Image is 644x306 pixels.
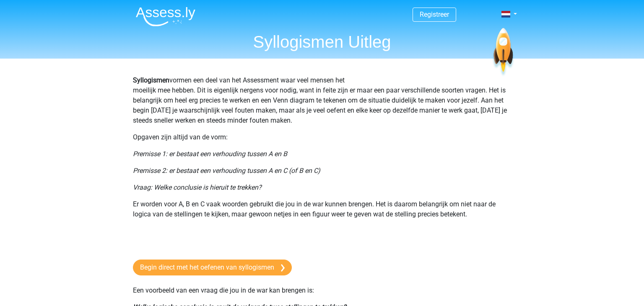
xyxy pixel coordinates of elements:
a: Registreer [420,10,449,18]
p: Opgaven zijn altijd van de vorm: [133,132,511,142]
img: Assessly [136,7,195,26]
p: Er worden voor A, B en C vaak woorden gebruikt die jou in de war kunnen brengen. Het is daarom be... [133,199,511,219]
a: Begin direct met het oefenen van syllogismen [133,260,292,275]
i: Premisse 2: er bestaat een verhouding tussen A en C (of B en C) [133,167,320,175]
img: spaceship.7d73109d6933.svg [492,28,515,77]
p: Een voorbeeld van een vraag die jou in de war kan brengen is: [133,285,511,296]
p: vormen een deel van het Assessment waar veel mensen het moeilijk mee hebben. Dit is eigenlijk ner... [133,75,511,126]
i: Vraag: Welke conclusie is hieruit te trekken? [133,183,262,191]
img: arrow-right.e5bd35279c78.svg [281,264,285,272]
i: Premisse 1: er bestaat een verhouding tussen A en B [133,150,287,158]
h1: Syllogismen Uitleg [129,32,515,52]
b: Syllogismen [133,76,169,84]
